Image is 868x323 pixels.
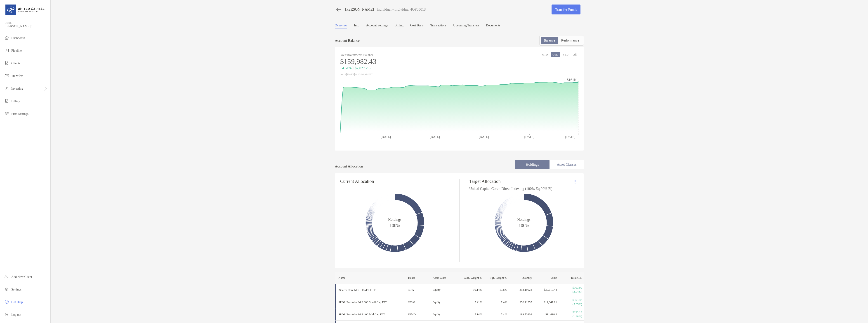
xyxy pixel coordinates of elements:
td: 7.41 % [457,296,482,308]
tspan: $161K [567,78,577,82]
p: +4.51% ( +$7,027.79 ) [340,65,459,71]
th: Tgt. Weight % [482,272,507,284]
button: All [571,52,578,57]
a: Documents [486,24,500,28]
img: settings icon [4,286,9,292]
a: Transactions [430,24,446,28]
th: Total G/L [557,272,584,284]
td: SPMD [408,308,432,321]
img: Icon List Menu [575,180,576,184]
a: [PERSON_NAME] [345,7,374,12]
span: Holdings [517,217,531,222]
td: Equity [432,284,457,296]
th: Ticker [408,272,432,284]
span: Transfers [11,74,23,78]
th: Asset Class [432,272,457,284]
img: get-help icon [4,299,9,304]
img: billing icon [4,98,9,104]
p: (1.38%) [557,314,582,318]
td: Equity [432,296,457,308]
td: 7.14 % [457,308,482,321]
span: Pipeline [11,49,22,52]
th: Value [532,272,557,284]
tspan: [DATE] [381,135,391,139]
img: dashboard icon [4,35,9,40]
tspan: [DATE] [430,135,440,139]
img: clients icon [4,60,9,66]
tspan: [DATE] [524,135,534,139]
div: Performance [559,37,582,44]
a: Transfer Funds [552,5,580,14]
li: Asset Classes [550,160,584,169]
img: pipeline icon [4,48,9,53]
p: United Capital Core - Direct Indexing (100% Eq / 0% Fi) [469,186,552,191]
tspan: [DATE] [565,135,575,139]
span: 100% [519,222,529,228]
td: 199.73409 [507,308,532,321]
p: iShares Core MSCI EAFE ETF [338,287,402,293]
p: $159,982.43 [340,59,459,64]
td: 19.14 % [457,284,482,296]
p: $960.99 [557,286,582,290]
tspan: [DATE] [479,135,489,139]
span: Firm Settings [11,112,28,116]
li: Holdings [515,160,550,169]
a: Overview [335,24,347,28]
td: SPSM [408,296,432,308]
span: Settings [11,288,21,291]
h4: Target Allocation [469,179,552,184]
h4: Account Allocation [335,164,363,168]
p: (3.24%) [557,290,582,294]
p: As of [DATE] at 10:16 AM ET [340,72,459,77]
button: QTD [551,52,560,57]
span: Investing [11,87,23,90]
div: segmented control [539,35,584,46]
p: Your Investments Balance [340,52,459,58]
img: add_new_client icon [4,274,9,279]
span: Clients [11,62,20,65]
td: 7.4 % [482,296,507,308]
a: Cost Basis [410,24,424,28]
img: logout icon [4,312,9,317]
img: firm-settings icon [4,111,9,116]
img: United Capital Logo [5,2,45,18]
span: 100% [389,222,400,228]
th: Quantity [507,272,532,284]
td: 352.19028 [507,284,532,296]
td: 7.4 % [482,308,507,321]
p: Account Balance [335,38,360,43]
h4: Current Allocation [340,179,374,184]
a: Info [354,24,359,28]
span: [PERSON_NAME]! [5,25,48,28]
button: YTD [561,52,570,57]
td: Equity [432,308,457,321]
span: Billing [11,100,20,103]
img: investing icon [4,86,9,91]
td: $11,847.81 [532,296,557,308]
img: transfers icon [4,73,9,78]
th: Name [335,272,408,284]
td: 19.6 % [482,284,507,296]
p: SPDR Portfolio S&P 400 Mid Cap ETF [338,311,402,317]
a: Billing [395,24,403,28]
span: Log out [11,313,21,316]
span: Dashboard [11,36,25,40]
td: $11,418.8 [532,308,557,321]
div: Balance [541,37,558,44]
a: Account Settings [366,24,388,28]
a: Upcoming Transfers [453,24,479,28]
p: (5.05%) [557,302,582,306]
span: Get Help [11,300,23,304]
p: $569.32 [557,298,582,302]
p: Individual - Individual 4QP05013 [377,7,426,12]
span: Add New Client [11,275,32,279]
td: IEFA [408,284,432,296]
td: 256.11357 [507,296,532,308]
p: SPDR Portfolio S&P 600 Small Cap ETF [338,299,402,305]
span: Holdings [388,217,401,222]
p: $155.17 [557,310,582,314]
button: MTD [540,52,550,57]
td: $30,619.42 [532,284,557,296]
th: Curr. Weight % [457,272,482,284]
